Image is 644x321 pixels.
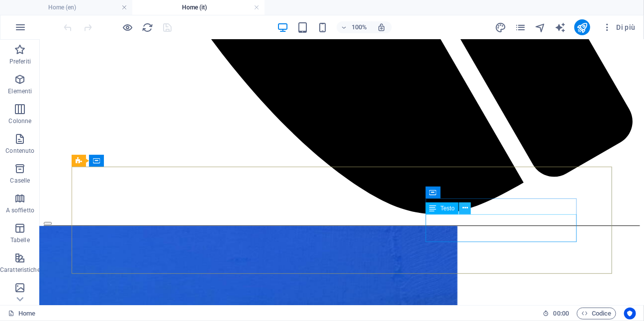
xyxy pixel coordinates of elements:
[624,308,636,320] button: Usercentrics
[560,310,562,317] span: :
[535,21,547,33] button: navigator
[5,147,34,155] p: Contenuto
[598,19,640,35] button: Di più
[515,21,527,33] button: pages
[8,87,32,95] p: Elementi
[9,58,31,65] p: Preferiti
[377,23,386,32] i: Quando ridimensioni, regola automaticamente il livello di zoom in modo che corrisponda al disposi...
[495,22,507,33] i: Design (Ctrl+Alt+Y)
[581,308,612,320] span: Codice
[555,22,566,33] i: AI Writer
[10,177,30,185] p: Caselle
[574,19,590,35] button: publish
[577,22,588,33] i: Pubblica
[495,21,507,33] button: design
[337,21,372,33] button: 100%
[577,308,616,320] button: Codice
[543,308,569,320] h6: Tempo sessione
[352,21,368,33] h6: 100%
[602,22,636,32] span: Di più
[441,205,455,211] span: Testo
[535,22,547,33] i: Navigatore
[554,21,566,33] button: text_generator
[10,236,30,244] p: Tabelle
[132,2,265,13] h4: Home (it)
[6,206,34,214] p: A soffietto
[8,117,31,125] p: Colonne
[553,308,569,320] span: 00 00
[515,22,527,33] i: Pagine (Ctrl+Alt+S)
[142,21,154,33] button: reload
[8,308,35,320] a: Fai clic per annullare la selezione. Doppio clic per aprire le pagine
[142,22,154,33] i: Ricarica la pagina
